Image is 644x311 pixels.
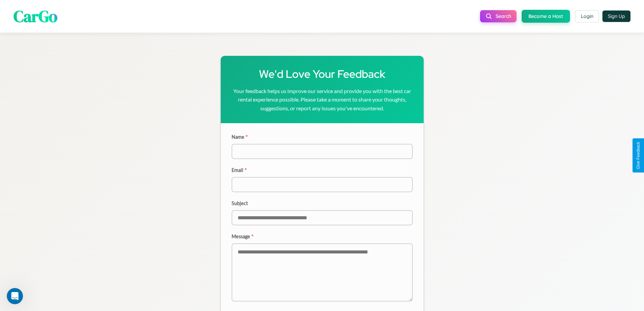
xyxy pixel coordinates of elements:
p: Your feedback helps us improve our service and provide you with the best car rental experience po... [232,87,413,113]
span: CarGo [14,5,57,27]
button: Sign Up [602,10,630,22]
label: Message [232,234,413,239]
button: Become a Host [522,10,570,23]
label: Name [232,134,413,140]
label: Subject [232,200,413,206]
button: Search [480,10,517,22]
label: Email [232,167,413,173]
iframe: Intercom live chat [7,288,23,304]
div: Give Feedback [636,142,641,169]
button: Login [575,10,599,22]
span: Search [496,13,511,19]
h1: We'd Love Your Feedback [232,67,413,81]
